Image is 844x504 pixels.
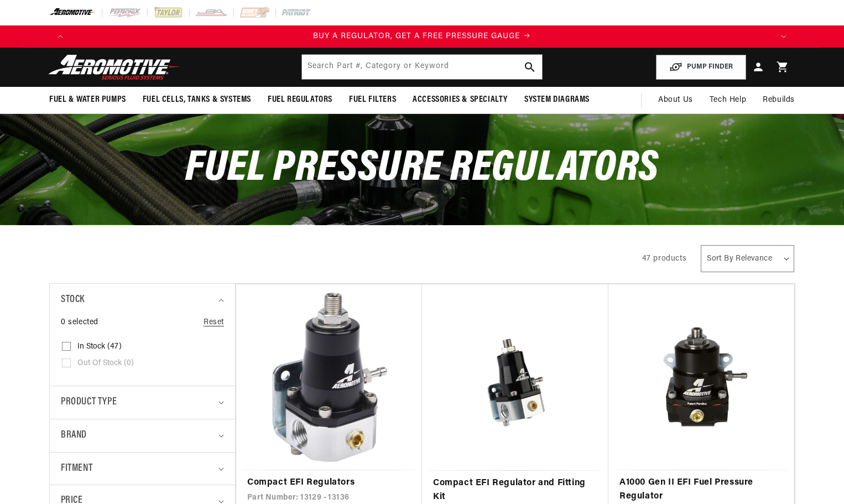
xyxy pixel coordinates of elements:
[61,428,87,444] span: Brand
[49,94,126,106] span: Fuel & Water Pumps
[701,87,754,113] summary: Tech Help
[518,55,542,79] button: search button
[619,476,783,504] a: A1000 Gen II EFI Fuel Pressure Regulator
[204,316,224,329] a: Reset
[763,94,795,106] span: Rebuilds
[49,25,71,48] button: Translation missing: en.sections.announcements.previous_announcement
[61,292,85,308] span: Stock
[524,94,590,106] span: System Diagrams
[349,94,396,106] span: Fuel Filters
[656,55,746,80] button: PUMP FINDER
[658,96,693,104] span: About Us
[71,30,773,43] div: 1 of 4
[642,254,687,263] span: 47 products
[71,30,773,43] a: BUY A REGULATOR, GET A FREE PRESSURE GAUGE
[773,25,795,48] button: Translation missing: en.sections.announcements.next_announcement
[268,94,332,106] span: Fuel Regulators
[302,55,542,79] input: Search by Part Number, Category or Keyword
[650,87,701,113] a: About Us
[754,87,803,113] summary: Rebuilds
[61,419,224,452] summary: Brand (0 selected)
[247,476,411,490] a: Compact EFI Regulators
[61,284,224,316] summary: Stock (0 selected)
[143,94,251,106] span: Fuel Cells, Tanks & Systems
[61,316,98,329] span: 0 selected
[516,87,598,113] summary: System Diagrams
[413,94,508,106] span: Accessories & Specialty
[61,394,117,411] span: Product type
[61,386,224,419] summary: Product type (0 selected)
[77,358,134,368] span: Out of stock (0)
[61,461,92,477] span: Fitment
[404,87,516,113] summary: Accessories & Specialty
[185,147,659,191] span: Fuel Pressure Regulators
[341,87,404,113] summary: Fuel Filters
[313,32,520,40] span: BUY A REGULATOR, GET A FREE PRESSURE GAUGE
[134,87,259,113] summary: Fuel Cells, Tanks & Systems
[77,342,122,352] span: In stock (47)
[45,54,184,80] img: Aeromotive
[259,87,341,113] summary: Fuel Regulators
[22,25,822,48] slideshow-component: Translation missing: en.sections.announcements.announcement_bar
[61,453,224,485] summary: Fitment (0 selected)
[710,94,746,106] span: Tech Help
[71,30,773,43] div: Announcement
[41,87,134,113] summary: Fuel & Water Pumps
